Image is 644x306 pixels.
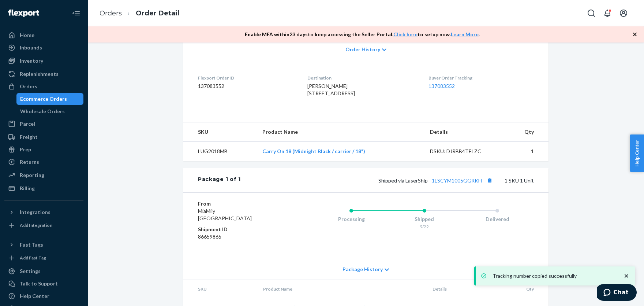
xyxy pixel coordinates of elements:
[183,142,257,161] td: LUG2018MB
[20,108,65,115] div: Wholesale Orders
[20,255,46,261] div: Add Fast Tag
[4,68,83,80] a: Replenishments
[20,268,41,275] div: Settings
[69,6,83,21] button: Close Navigation
[4,118,83,130] a: Parcel
[345,46,380,53] span: Order History
[307,75,416,81] dt: Destination
[8,10,39,17] img: Flexport logo
[4,29,83,41] a: Home
[4,156,83,168] a: Returns
[20,172,44,179] div: Reporting
[198,75,296,81] dt: Flexport Order ID
[4,265,83,277] a: Settings
[20,209,50,216] div: Integrations
[198,233,285,240] dd: 86659865
[241,176,534,185] div: 1 SKU 1 Unit
[4,144,83,155] a: Prep
[427,280,507,298] th: Details
[20,44,42,51] div: Inbounds
[393,31,418,37] a: Click here
[20,120,35,128] div: Parcel
[20,222,52,228] div: Add Integration
[616,6,631,21] button: Open account menu
[20,158,39,166] div: Returns
[507,280,548,298] th: Qty
[4,81,83,92] a: Orders
[94,3,185,24] ol: breadcrumbs
[20,133,38,141] div: Freight
[493,272,615,280] p: Tracking number copied successfully
[245,31,480,38] p: Enable MFA within 23 days to keep accessing the Seller Portal. to setup now. .
[20,292,49,300] div: Help Center
[505,122,548,142] th: Qty
[198,200,285,207] dt: From
[428,75,534,81] dt: Buyer Order Tracking
[20,83,37,90] div: Orders
[505,142,548,161] td: 1
[20,95,67,103] div: Ecommerce Orders
[485,176,494,185] button: Copy tracking number
[20,146,31,153] div: Prep
[198,82,296,90] dd: 137083552
[4,131,83,143] a: Freight
[20,185,35,192] div: Billing
[584,6,599,21] button: Open Search Box
[630,134,644,172] button: Help Center
[4,221,83,230] a: Add Integration
[4,55,83,67] a: Inventory
[136,9,179,17] a: Order Detail
[378,177,494,184] span: Shipped via LaserShip
[198,208,252,221] span: MiaMily [GEOGRAPHIC_DATA]
[198,176,241,185] div: Package 1 of 1
[307,83,355,96] span: [PERSON_NAME] [STREET_ADDRESS]
[20,70,59,78] div: Replenishments
[432,177,482,184] a: 1LSCYM1005GGRKH
[4,254,83,262] a: Add Fast Tag
[100,9,122,17] a: Orders
[4,42,83,54] a: Inbounds
[183,280,257,298] th: SKU
[257,122,424,142] th: Product Name
[388,215,461,223] div: Shipped
[4,290,83,302] a: Help Center
[461,215,534,223] div: Delivered
[428,83,455,89] a: 137083552
[4,278,83,290] button: Talk to Support
[600,6,615,21] button: Open notifications
[198,226,285,233] dt: Shipment ID
[4,169,83,181] a: Reporting
[623,272,630,280] svg: close toast
[388,224,461,230] div: 9/22
[597,284,637,302] iframe: Apre un widget che permette di chattare con uno dei nostri agenti
[20,32,34,39] div: Home
[342,266,383,273] span: Package History
[257,280,426,298] th: Product Name
[315,215,388,223] div: Processing
[16,106,84,117] a: Wholesale Orders
[4,183,83,194] a: Billing
[4,239,83,251] button: Fast Tags
[424,122,505,142] th: Details
[430,148,499,155] div: DSKU: DJRBB4TELZC
[20,241,43,248] div: Fast Tags
[451,31,479,37] a: Learn More
[20,280,58,287] div: Talk to Support
[183,122,257,142] th: SKU
[4,206,83,218] button: Integrations
[262,148,365,154] a: Carry On 18 (Midnight Black / carrier / 18")
[20,57,43,64] div: Inventory
[16,93,84,105] a: Ecommerce Orders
